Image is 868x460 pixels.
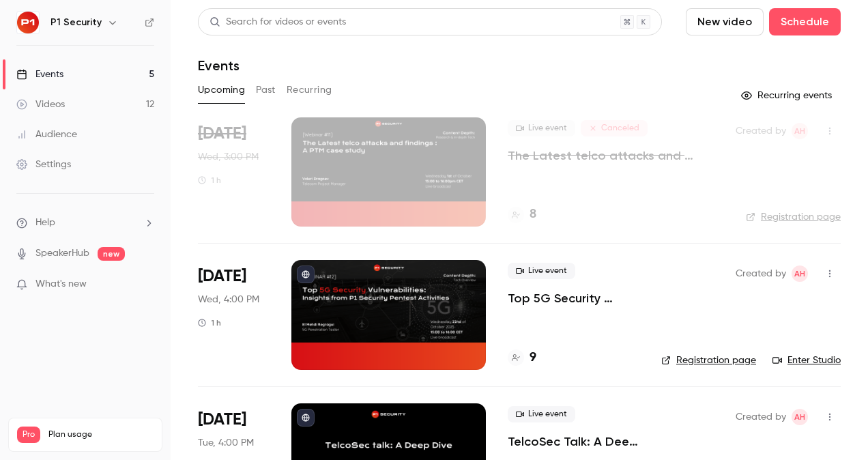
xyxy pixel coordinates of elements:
[794,265,805,282] span: AH
[198,265,246,287] span: [DATE]
[530,349,536,367] h4: 9
[16,68,63,81] div: Events
[198,260,270,369] div: Oct 22 Wed, 4:00 PM (Europe/Paris)
[508,406,575,422] span: Live event
[508,433,639,450] a: TelcoSec Talk: A Deep Dive
[736,265,786,282] span: Created by
[736,123,786,139] span: Created by
[735,85,841,106] button: Recurring events
[530,205,536,224] h4: 8
[198,150,259,164] span: Wed, 3:00 PM
[769,8,841,35] button: Schedule
[581,120,648,136] span: Canceled
[794,409,805,425] span: AH
[287,79,332,101] button: Recurring
[138,278,154,291] iframe: Noticeable Trigger
[35,216,55,230] span: Help
[198,175,221,186] div: 1 h
[772,354,841,367] a: Enter Studio
[198,409,246,431] span: [DATE]
[198,293,259,306] span: Wed, 4:00 PM
[17,427,40,443] span: Pro
[198,57,240,74] h1: Events
[198,117,270,227] div: Oct 1 Wed, 3:00 PM (Europe/Paris)
[508,263,575,279] span: Live event
[508,205,536,224] a: 8
[209,15,346,29] div: Search for videos or events
[792,265,808,282] span: Amine Hayad
[35,246,89,261] a: SpeakerHub
[16,98,65,111] div: Videos
[508,120,575,136] span: Live event
[198,123,246,145] span: [DATE]
[198,79,245,101] button: Upcoming
[198,436,254,450] span: Tue, 4:00 PM
[746,210,841,224] a: Registration page
[686,8,764,35] button: New video
[736,409,786,425] span: Created by
[17,12,39,33] img: P1 Security
[794,123,805,139] span: AH
[198,317,221,328] div: 1 h
[508,290,639,306] a: Top 5G Security Vulnerabilities: Insights from P1 Security Pentest Activities
[792,409,808,425] span: Amine Hayad
[16,158,71,171] div: Settings
[50,16,102,29] h6: P1 Security
[256,79,276,101] button: Past
[508,349,536,367] a: 9
[48,429,154,440] span: Plan usage
[792,123,808,139] span: Amine Hayad
[16,128,77,141] div: Audience
[16,216,154,230] li: help-dropdown-opener
[508,147,714,164] a: The Latest telco attacks and findings : A PTM case study
[661,354,756,367] a: Registration page
[98,247,125,261] span: new
[35,277,87,291] span: What's new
